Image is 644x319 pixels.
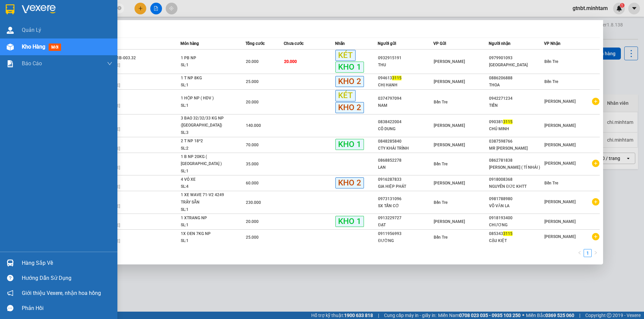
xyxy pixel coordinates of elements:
div: 1 B NP 20KG ( [GEOGRAPHIC_DATA] ) [181,153,231,168]
div: 0973131096 [378,195,433,203]
span: Người nhận [489,41,511,46]
div: SL: 1 [181,222,231,229]
li: Next Page [592,249,600,257]
img: warehouse-icon [7,259,14,266]
span: 35.000 [246,162,259,166]
span: Chưa cước [284,41,304,46]
div: 1 T NP 8KG [181,75,231,82]
span: KÉT [335,90,356,101]
div: CHỊ HẠNH [378,82,433,89]
div: CẬU KIỆT [489,237,544,244]
div: 2 T NP 18*2 [181,138,231,145]
div: 0916287833 [378,176,433,183]
span: Bến Tre [544,59,558,64]
div: 0911956993 [378,230,433,237]
div: [PERSON_NAME] ( TÍ NHÁI ) [489,164,544,171]
div: 0942271234 [489,95,544,102]
span: [PERSON_NAME] [544,219,576,224]
div: SL: 1 [181,206,231,214]
div: LAN [378,164,433,171]
div: [GEOGRAPHIC_DATA] [489,62,544,69]
div: 0387598766 [489,138,544,145]
span: 60.000 [246,181,259,185]
div: CTY KHẢI TRÌNH [378,145,433,152]
div: CÔ DUNG [378,126,433,133]
span: right [594,251,598,255]
span: [PERSON_NAME] [434,143,465,147]
div: 4 VỎ XE [181,176,231,183]
a: 1 [584,249,591,257]
span: 20.000 [246,59,259,64]
img: logo-vxr [6,4,14,14]
span: KHO 2 [335,102,364,113]
span: [PERSON_NAME] [434,219,465,224]
div: VÕ VĂN LA [489,203,544,210]
div: MR [PERSON_NAME] [489,145,544,152]
span: [PERSON_NAME] [544,161,576,166]
div: 0838422004 [378,118,433,126]
div: Phản hồi [22,303,112,313]
div: 1 HỘP NP ( HDV ) [181,95,231,102]
div: 0918193400 [489,215,544,222]
span: [PERSON_NAME] [544,99,576,104]
img: solution-icon [7,60,14,67]
div: 090381 [489,118,544,126]
span: KHO 1 [335,216,364,227]
span: Nhãn [335,41,345,46]
div: TIẾN [489,102,544,109]
span: 3115 [503,231,513,236]
li: Previous Page [576,249,584,257]
span: 25.000 [246,79,259,84]
span: message [7,305,13,311]
div: Hướng dẫn sử dụng [22,273,112,283]
div: SX TẤN CỚ [378,203,433,210]
div: 0374797094 [378,95,433,102]
span: Bến Tre [434,162,447,166]
li: 1 [584,249,592,257]
div: ĐẠT [378,222,433,229]
div: 0913229727 [378,215,433,222]
div: SL: 2 [181,145,231,152]
span: plus-circle [592,98,599,105]
span: [PERSON_NAME] [434,181,465,185]
div: CHÚ MINH [489,126,544,133]
span: 70.000 [246,143,259,147]
span: mới [49,44,61,51]
span: [PERSON_NAME] [544,123,576,128]
span: plus-circle [592,233,599,240]
div: 0981788980 [489,195,544,203]
span: Món hàng [180,41,199,46]
span: close-circle [117,5,121,12]
div: 1 XTRANG NP [181,215,231,222]
span: [PERSON_NAME] [544,200,576,204]
span: Bến Tre [544,79,558,84]
div: NGUYÊN ĐỨC KHTT [489,183,544,190]
div: 0886206888 [489,75,544,82]
span: Bến Tre [434,100,447,104]
div: Hàng sắp về [22,258,112,268]
div: 094613 [378,75,433,82]
span: KHO 1 [335,139,364,150]
span: KÉT [335,50,356,61]
span: 3115 [392,76,401,80]
span: Giới thiệu Vexere, nhận hoa hồng [22,289,101,297]
div: 0848285840 [378,138,433,145]
img: warehouse-icon [7,27,14,34]
span: Người gửi [378,41,396,46]
span: KHO 2 [335,76,364,87]
div: 0979901093 [489,55,544,62]
div: THOA [489,82,544,89]
span: 20.000 [284,59,297,64]
div: SL: 4 [181,183,231,190]
span: KHO 1 [335,62,364,73]
span: KHO 2 [335,177,364,188]
span: Bến Tre [434,235,447,240]
div: SL: 1 [181,62,231,69]
span: plus-circle [592,160,599,167]
span: Quản Lý [22,26,41,34]
span: 140.000 [246,123,261,128]
span: left [578,251,582,255]
div: ĐƯỜNG [378,237,433,244]
div: 085343 [489,230,544,237]
div: 1 PB NP [181,55,231,62]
